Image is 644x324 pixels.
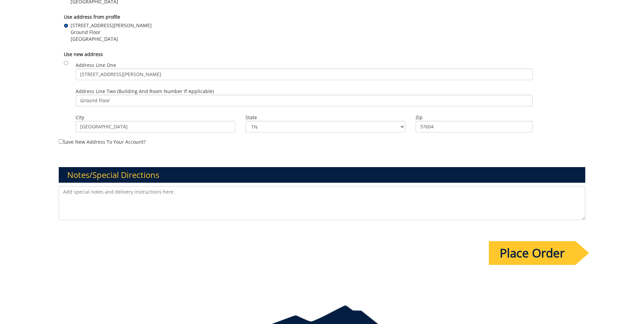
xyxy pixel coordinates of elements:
[416,114,533,121] label: Zip
[71,22,152,29] span: [STREET_ADDRESS][PERSON_NAME]
[76,88,533,106] label: Address Line Two (Building and Room Number if applicable)
[416,121,533,132] input: Zip
[245,114,405,121] label: State
[64,14,120,20] b: Use address from profile
[76,121,235,132] input: City
[71,36,152,42] span: [GEOGRAPHIC_DATA]
[59,167,585,183] h3: Notes/Special Directions
[76,114,235,121] label: City
[489,241,575,265] input: Place Order
[71,29,152,36] span: Ground Floor
[64,51,103,57] b: Use new address
[76,95,533,106] input: Address Line Two (Building and Room Number if applicable)
[59,139,63,144] input: Save new address to your account?
[76,69,533,80] input: Address Line One
[64,23,68,28] input: [STREET_ADDRESS][PERSON_NAME] Ground Floor [GEOGRAPHIC_DATA]
[76,62,533,80] label: Address Line One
